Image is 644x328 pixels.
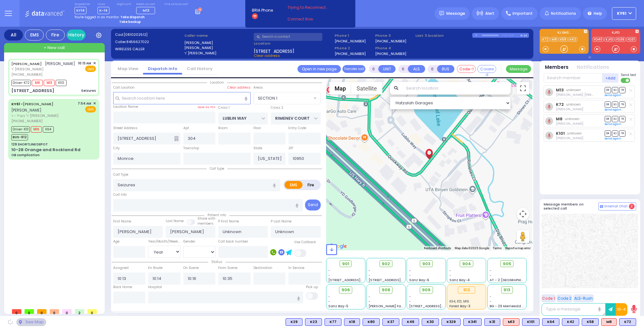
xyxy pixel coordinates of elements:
div: K72 [619,318,636,326]
div: K29 [286,318,303,326]
span: SO [612,87,618,93]
span: ר' בערל - ר' [PERSON_NAME] [11,113,75,118]
label: Call Info [113,192,127,197]
span: unknown [567,131,582,136]
button: Message [506,65,531,73]
div: M8 [601,318,617,326]
a: M8 [551,37,558,42]
label: Cad: [115,32,182,37]
label: Last Name [166,219,184,224]
div: M13 [503,318,519,326]
span: [PHONE_NUMBER] [11,118,42,123]
span: unknown [566,88,581,92]
div: BLS [582,318,599,326]
a: Send again [605,108,621,112]
div: K-14 [520,33,529,38]
span: unknown [565,117,580,121]
span: You're logged in as monitor. [75,15,119,19]
label: KJ EMS... [540,31,589,36]
span: KY61 - [11,101,23,107]
span: ✕ [93,61,96,66]
span: K101 [56,80,67,86]
div: OB complication [11,153,40,157]
a: FD31 [626,37,636,42]
div: BLS [619,318,636,326]
span: 0 [12,309,21,314]
span: - [369,273,370,278]
div: Fire [46,30,65,41]
span: M8 [32,80,43,86]
label: WIRELESS CALLER [115,46,182,52]
span: [PHONE_NUMBER] [11,72,42,77]
span: - [369,299,370,304]
a: FD36 [615,37,626,42]
div: K30 [422,318,439,326]
a: Connect Now [287,16,337,22]
span: [STREET_ADDRESS][PERSON_NAME] [409,304,469,309]
div: BLS [325,318,341,326]
span: K64 [43,126,54,133]
a: Map View [113,66,143,72]
span: AT - 2 [GEOGRAPHIC_DATA] [490,278,536,282]
span: SECTION 1 [253,92,321,104]
div: BLS [402,318,419,326]
span: 10:13 AM [78,61,91,66]
label: From Scene [218,265,237,271]
span: SECTION 1 [254,92,312,104]
a: [PERSON_NAME] [11,61,42,66]
label: State [253,146,262,151]
span: - [490,294,491,299]
span: [PERSON_NAME] [45,61,75,66]
span: Internal Chat [604,204,628,209]
button: Members [545,64,569,71]
span: - [369,268,370,273]
label: Street Address [113,126,137,131]
strong: Take dispatch [120,15,145,19]
button: Internal Chat 2 [598,202,636,210]
span: - [409,299,411,304]
button: BUS [437,65,454,73]
span: Send text [621,73,636,77]
input: Search member [544,73,602,83]
label: Floor [253,126,261,131]
label: En Route [148,265,163,271]
a: Send again [605,122,621,126]
span: 904 [462,261,471,267]
div: BLS [522,318,540,326]
button: Notifications [577,64,609,71]
button: Send [305,200,321,210]
span: 902 [382,261,390,267]
span: - [490,273,491,278]
label: Pick up [306,285,318,290]
div: ALS [503,318,519,326]
a: FD40 [593,37,604,42]
button: ALS-Rush [573,294,594,302]
button: Show street map [329,82,351,95]
button: Code 2 [557,294,572,302]
label: Fire [302,181,320,189]
span: BG - 29 Merriewold S. [490,304,525,309]
button: Drag Pegman onto the map to open Street View [517,230,529,243]
span: - [449,273,451,278]
div: K101 [522,318,540,326]
label: ר' [PERSON_NAME] [184,51,252,56]
span: - [328,273,330,278]
span: - [449,268,451,273]
span: M16 [31,126,42,133]
span: Notifications [551,11,576,16]
label: [PHONE_NUMBER] [375,51,406,56]
label: Lines [97,3,109,6]
button: 10-4 [616,303,627,316]
span: SO [612,101,618,107]
span: 2 [629,204,635,209]
label: Clear address [227,85,251,90]
strong: Take backup [119,19,141,24]
span: [PERSON_NAME] Farm [369,304,406,309]
div: BLS [463,318,482,326]
span: 908 [382,287,390,293]
span: 2 [75,309,84,314]
a: Send again [605,93,621,97]
span: Driver-K13 [11,126,30,133]
label: EMS [285,181,303,189]
a: KJFD [604,37,614,42]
